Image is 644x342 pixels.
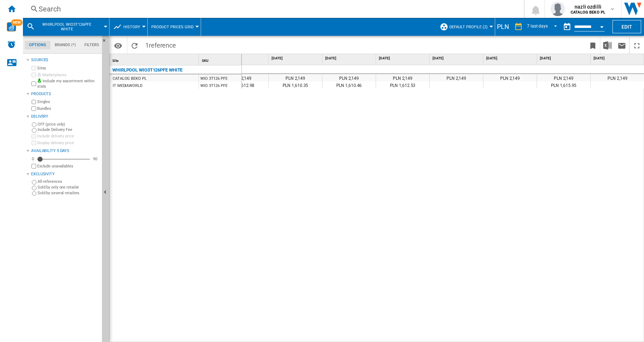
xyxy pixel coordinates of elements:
label: Singles [37,99,99,104]
label: Bundles [37,106,99,111]
div: PLN 1,610.46 [322,81,376,88]
div: 90 [91,156,99,162]
button: Edit [613,20,641,33]
img: alerts-logo.svg [7,40,16,49]
span: History [123,25,140,29]
span: Default profile (2) [449,25,488,29]
span: reference [149,41,176,49]
button: Reload [127,37,142,54]
label: Exclude unavailables [37,163,99,169]
label: Display delivery price [37,140,99,146]
button: Send this report by email [615,37,629,54]
label: Sold by only one retailer [38,185,99,190]
div: WHIRLPOOL WIO3T126PFE WHITE [26,18,106,36]
div: WIO 3T126 PFE [199,82,241,89]
div: [DATE] [324,54,376,63]
div: Products [31,91,99,97]
span: NEW [11,19,23,26]
div: PLN 2,149 [483,74,537,81]
div: PLN 2,149 [537,74,590,81]
span: [DATE] [486,56,535,61]
input: Display delivery price [31,164,36,168]
input: Marketplaces [31,73,36,77]
button: Product prices grid [151,18,197,36]
button: History [123,18,144,36]
div: 0 [30,156,36,162]
label: All references [38,179,99,184]
div: PLN 1,612.53 [376,81,429,88]
div: [DATE] [431,54,483,63]
div: Sort None [111,54,199,65]
label: Marketplaces [37,72,99,78]
b: CATALOG BEKO PL [571,10,605,15]
span: [DATE] [325,56,374,61]
label: Sold by several retailers [38,190,99,196]
div: IT MEDIAWORLD [113,82,142,89]
div: Search [39,4,505,14]
button: Options [111,39,125,52]
div: PLN 2,149 [215,74,268,81]
button: Hide [102,36,111,49]
img: profile.jpg [551,2,565,16]
span: SKU [202,59,209,63]
input: Display delivery price [31,141,36,145]
img: mysite-bg-18x18.png [37,78,42,83]
div: Site Sort None [111,54,199,65]
span: 1 [142,37,180,52]
span: [DATE] [540,56,589,61]
div: PLN 1,612.98 [215,81,268,88]
input: OFF (price only) [32,122,36,127]
div: Sort None [200,54,241,65]
input: Sites [31,66,36,70]
md-tab-item: Options [25,41,50,49]
span: Site [112,59,118,63]
label: Include my assortment within stats [37,78,99,89]
span: [DATE] [218,56,267,61]
span: [DATE] [379,56,428,61]
button: Download in Excel [600,37,615,54]
div: [DATE] [538,54,590,63]
span: [DATE] [433,56,482,61]
div: WIO 3T126 PFE [199,74,241,82]
input: All references [32,180,36,185]
span: WHIRLPOOL WIO3T126PFE WHITE [38,22,96,31]
div: [DATE] [270,54,322,63]
button: Open calendar [595,19,608,32]
md-tab-item: Filters [80,41,103,49]
input: Sold by several retailers [32,191,36,196]
label: Sites [37,65,99,71]
input: Bundles [31,106,36,111]
img: wise-card.svg [7,22,16,31]
div: [DATE] [377,54,429,63]
input: Include delivery price [31,134,36,138]
div: Availability 5 Days [31,148,99,154]
span: [DATE] [594,56,643,61]
label: OFF (price only) [38,122,99,127]
div: SKU Sort None [200,54,241,65]
md-tab-item: Brands (*) [50,41,80,49]
div: Exclusivity [31,171,99,177]
button: Bookmark this report [586,37,600,54]
input: Singles [31,100,36,104]
span: [DATE] [272,56,321,61]
input: Sold by only one retailer [32,186,36,190]
button: md-calendar [560,20,574,34]
label: Include delivery price [37,133,99,139]
div: [DATE] [216,54,268,63]
div: Delivery [31,114,99,119]
div: Default profile (2) [440,18,491,36]
div: PLN 2,149 [322,74,376,81]
div: WHIRLPOOL WIO3T126PFE WHITE [112,66,182,74]
div: PLN 1,615.95 [537,81,590,88]
button: Maximize [630,37,644,54]
md-slider: Availability [37,156,90,163]
div: PLN 1,610.35 [269,81,322,88]
md-select: REPORTS.WIZARD.STEPS.REPORT.STEPS.REPORT_OPTIONS.PERIOD: 7 last days [526,21,560,33]
div: History [113,18,144,36]
div: 7 last days [527,24,548,29]
input: Include Delivery Fee [32,128,36,133]
input: Include my assortment within stats [31,79,36,88]
div: PLN [495,22,511,31]
span: Product prices grid [151,25,194,29]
